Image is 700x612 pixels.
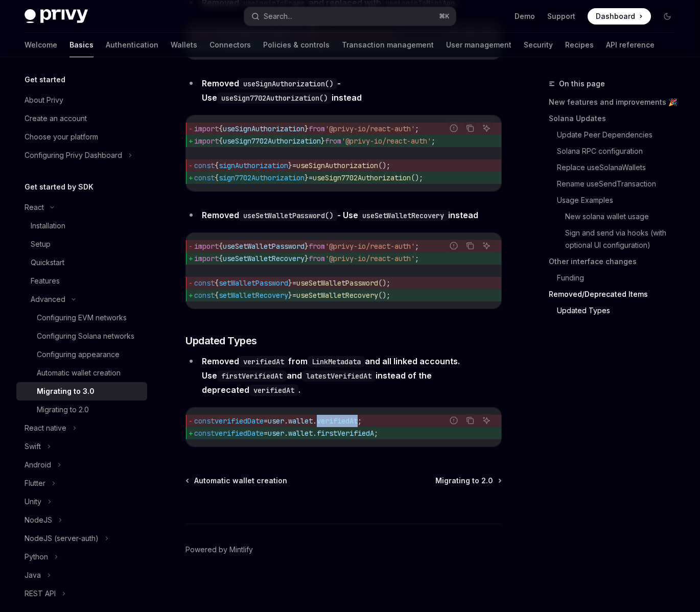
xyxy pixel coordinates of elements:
a: Setup [16,235,147,253]
span: } [305,173,309,182]
div: Python [25,551,48,563]
div: Setup [31,238,51,250]
span: Migrating to 2.0 [435,476,493,486]
a: Funding [557,270,684,286]
span: verifiedAt [317,416,358,426]
span: wallet [288,429,313,438]
div: Android [25,459,51,471]
span: ; [415,254,419,263]
div: Flutter [25,477,45,489]
a: Create an account [16,109,147,128]
span: } [321,136,325,146]
span: from [325,136,341,146]
span: const [194,429,215,438]
button: Report incorrect code [447,414,460,427]
a: Migrating to 2.0 [16,401,147,419]
a: About Privy [16,91,147,109]
h5: Get started by SDK [25,181,94,193]
span: (); [378,161,390,170]
span: = [292,161,296,170]
span: import [194,124,219,133]
span: '@privy-io/react-auth' [341,136,431,146]
span: } [288,291,292,300]
a: Configuring EVM networks [16,309,147,327]
span: ; [358,416,362,426]
a: Rename useSendTransaction [557,176,684,192]
a: Authentication [106,33,158,57]
span: ; [415,242,419,251]
span: } [288,278,292,288]
span: '@privy-io/react-auth' [325,242,415,251]
a: Welcome [25,33,57,57]
span: Automatic wallet creation [194,476,287,486]
span: Updated Types [185,334,257,348]
span: sign7702Authorization [219,173,305,182]
code: useSetWalletRecovery [358,210,448,221]
div: React [25,201,44,214]
span: const [194,416,215,426]
span: } [305,242,309,251]
span: = [264,416,268,426]
span: user [268,429,284,438]
button: Ask AI [480,122,493,135]
div: REST API [25,587,56,600]
code: useSetWalletPassword() [239,210,337,221]
span: firstVerifiedA [317,429,374,438]
button: Copy the contents from the code block [463,239,477,252]
a: Other interface changes [549,253,684,270]
div: Create an account [25,112,87,125]
span: (); [378,291,390,300]
strong: Removed - Use instead [202,210,478,220]
span: '@privy-io/react-auth' [325,254,415,263]
span: ; [415,124,419,133]
button: Ask AI [480,239,493,252]
code: firstVerifiedAt [217,370,287,382]
code: latestVerifiedAt [302,370,376,382]
span: user [268,416,284,426]
a: Migrating to 2.0 [435,476,501,486]
span: (); [411,173,423,182]
button: Copy the contents from the code block [463,414,477,427]
span: setWalletRecovery [219,291,288,300]
a: Configuring Solana networks [16,327,147,345]
span: setWalletPassword [219,278,288,288]
span: { [215,161,219,170]
div: NodeJS [25,514,52,526]
span: } [305,254,309,263]
span: import [194,136,219,146]
span: { [215,278,219,288]
a: Replace useSolanaWallets [557,159,684,176]
span: { [215,173,219,182]
span: = [264,429,268,438]
span: { [219,254,223,263]
span: '@privy-io/react-auth' [325,124,415,133]
a: Connectors [209,33,251,57]
span: useSetWalletPassword [223,242,305,251]
button: Report incorrect code [447,239,460,252]
span: ; [374,429,378,438]
a: Demo [515,11,535,21]
a: Recipes [565,33,594,57]
span: wallet [288,416,313,426]
a: Migrating to 3.0 [16,382,147,401]
a: Solana Updates [549,110,684,127]
a: Transaction management [342,33,434,57]
code: LinkMetadata [308,356,365,367]
span: useSetWalletRecovery [223,254,305,263]
span: = [292,291,296,300]
span: const [194,291,215,300]
span: { [219,242,223,251]
a: Policies & controls [263,33,330,57]
a: Configuring appearance [16,345,147,364]
div: Choose your platform [25,131,98,143]
div: NodeJS (server-auth) [25,532,99,545]
div: Configuring EVM networks [37,312,127,324]
h5: Get started [25,74,65,86]
span: verifiedDate [215,429,264,438]
a: Update Peer Dependencies [557,127,684,143]
a: New solana wallet usage [565,208,684,225]
span: On this page [559,78,605,90]
a: Usage Examples [557,192,684,208]
a: Sign and send via hooks (with optional UI configuration) [565,225,684,253]
span: . [313,429,317,438]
